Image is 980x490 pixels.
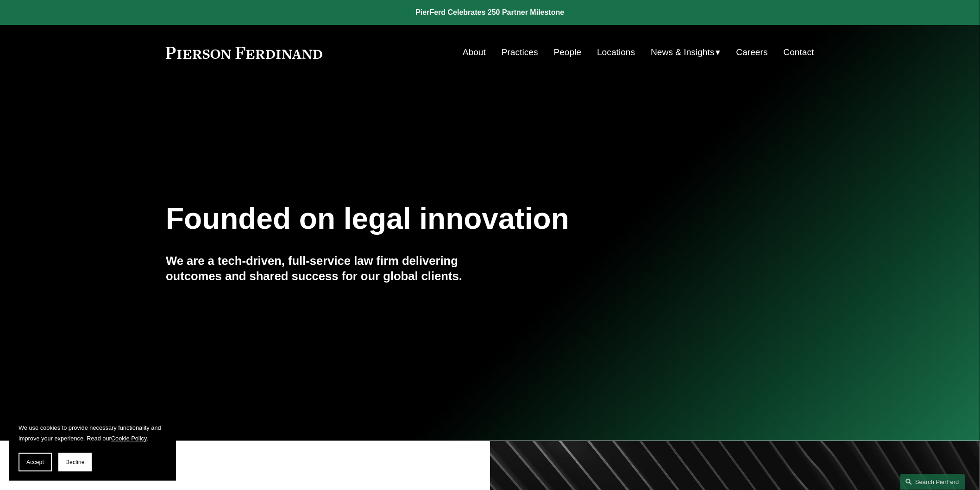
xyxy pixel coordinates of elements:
a: About [463,44,486,61]
a: Locations [597,44,635,61]
h4: We are a tech-driven, full-service law firm delivering outcomes and shared success for our global... [166,253,490,283]
button: Decline [58,453,92,471]
span: Decline [65,459,85,465]
a: folder dropdown [651,44,721,61]
a: People [554,44,582,61]
span: Accept [26,459,44,465]
a: Practices [502,44,538,61]
a: Search this site [900,474,965,490]
p: We use cookies to provide necessary functionality and improve your experience. Read our . [19,422,167,444]
a: Contact [784,44,814,61]
h1: Founded on legal innovation [166,202,706,236]
a: Careers [736,44,768,61]
a: Cookie Policy [111,435,147,442]
span: News & Insights [651,44,715,61]
section: Cookie banner [9,413,176,481]
button: Accept [19,453,52,471]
